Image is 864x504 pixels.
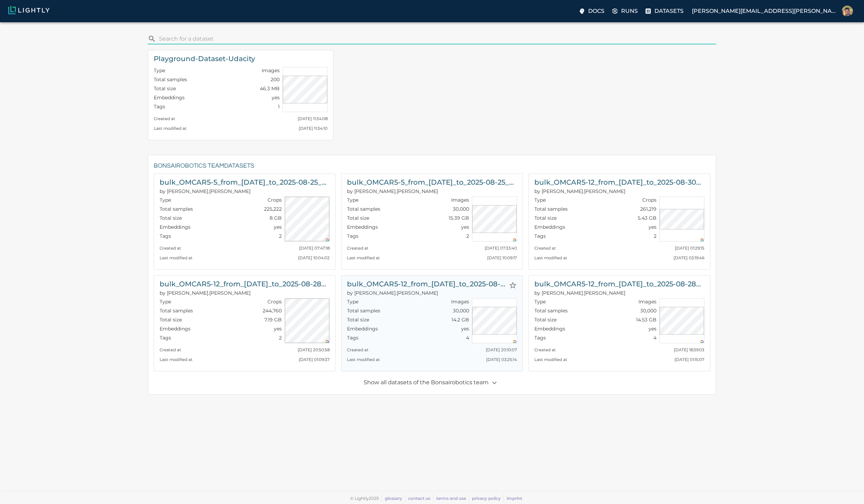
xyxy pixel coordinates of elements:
p: 4 [466,334,469,341]
span: William Maio (Bonsairobotics) [534,188,625,194]
span: William Maio (Bonsairobotics) [160,188,251,194]
p: Type [534,298,546,305]
p: Total size [347,316,369,323]
p: Type [154,67,165,74]
p: Images [638,298,657,305]
p: 7.19 GB [264,316,282,323]
small: [DATE] 10:09:17 [487,255,517,260]
p: Embeddings [347,224,378,230]
p: 8 GB [270,215,282,221]
span: William Maio (Bonsairobotics) [534,290,625,296]
small: Last modified at [160,357,193,362]
p: 15.39 GB [449,215,469,221]
p: Tags [160,334,171,341]
h6: bulk_OMCAR5-5_from_2025-08-25_to_2025-08-25_2025-08-31_14-13-52-crops-bounding_box [160,177,330,188]
p: 30,000 [640,307,657,314]
p: Embeddings [160,224,190,230]
h6: bulk_OMCAR5-5_from_2025-08-25_to_2025-08-25_2025-08-31_14-13-52 [347,177,517,188]
p: Crops [268,298,282,305]
label: Runs [610,5,641,17]
a: Playground-Dataset-UdacityTypeImagesTotal samples200Total size46.3 MBEmbeddingsyesTags1Created at... [148,50,334,140]
p: Embeddings [534,325,565,332]
p: 4 [653,334,657,341]
a: bulk_OMCAR5-12_from_[DATE]_to_2025-08-30_2025-08-31_02-55-43William Maio (Bonsairobotics)Star dat... [341,275,523,371]
button: Star dataset [506,278,520,292]
p: Images [262,67,280,74]
p: Embeddings [347,325,378,332]
p: 2 [654,233,657,240]
p: yes [461,224,469,230]
img: John Macdonald [842,6,853,17]
p: yes [461,325,469,332]
small: Created at [534,347,556,352]
p: 5.43 GB [638,215,657,221]
p: [PERSON_NAME][EMAIL_ADDRESS][PERSON_NAME] [692,7,839,15]
small: [DATE] 11:34:10 [299,126,328,131]
a: imprint [507,496,522,501]
p: Embeddings [534,224,565,230]
small: [DATE] 20:50:58 [298,347,330,352]
small: Last modified at [534,357,567,362]
h6: bulk_OMCAR5-12_from_2025-08-26_to_2025-08-28_2025-08-31_00-53-22 [534,278,704,289]
p: 244,760 [263,307,282,314]
h6: bulk_OMCAR5-12_from_2025-08-29_to_2025-08-30_2025-08-31_02-55-43 [347,278,506,289]
p: Type [347,298,358,305]
p: Crops [642,196,657,203]
small: Created at [160,246,181,251]
label: Datasets [643,5,686,17]
p: 30,000 [453,307,469,314]
p: Total samples [347,307,380,314]
p: yes [274,224,282,230]
p: Tags [347,334,358,341]
a: bulk_OMCAR5-12_from_[DATE]_to_2025-08-28_2025-08-31_00-53-22William Maio (Bonsairobotics)TypeImag... [528,275,710,371]
small: [DATE] 10:04:02 [298,255,330,260]
input: search [159,33,714,44]
small: [DATE] 07:33:40 [485,246,517,251]
p: Images [451,298,469,305]
p: 14.2 GB [451,316,469,323]
label: [PERSON_NAME][EMAIL_ADDRESS][PERSON_NAME]John Macdonald [689,3,856,19]
p: Crops [268,196,282,203]
a: contact us [408,496,430,501]
p: Type [160,196,171,203]
small: [DATE] 20:10:07 [486,347,517,352]
small: [DATE] 03:19:46 [674,255,704,260]
p: Total size [160,215,182,221]
label: Docs [577,5,607,17]
small: [DATE] 03:25:14 [486,357,517,362]
small: Last modified at [347,255,380,260]
p: yes [274,325,282,332]
small: [DATE] 01:15:07 [675,357,704,362]
p: Embeddings [160,325,190,332]
small: Last modified at [347,357,380,362]
p: Docs [588,7,604,15]
p: Total samples [534,307,568,314]
p: Type [160,298,171,305]
p: Total samples [160,205,193,212]
small: Created at [154,116,175,121]
span: William Maio (Bonsairobotics) [347,290,438,296]
p: 46.3 MB [260,85,280,92]
p: Tags [160,233,171,240]
span: William Maio (Bonsairobotics) [160,290,251,296]
p: 200 [271,76,280,83]
p: Total size [160,316,182,323]
small: Last modified at [160,255,193,260]
small: Created at [347,347,369,352]
p: 2 [279,233,282,240]
small: Last modified at [154,126,187,131]
p: 2 [466,233,469,240]
p: 1 [278,103,280,110]
a: bulk_OMCAR5-5_from_[DATE]_to_2025-08-25_2025-08-31_14-13-52-crops-bounding_boxWilliam Maio (Bonsa... [154,174,336,270]
p: Tags [154,103,165,110]
a: bulk_OMCAR5-12_from_[DATE]_to_2025-08-28_2025-08-31_00-53-22-crops-bounding_boxWilliam Maio (Bons... [154,275,336,371]
span: William Maio (Bonsairobotics) [347,188,438,194]
p: Tags [534,233,546,240]
p: yes [649,224,657,230]
a: privacy policy [472,496,501,501]
p: 14.53 GB [636,316,657,323]
p: Total samples [534,205,568,212]
h6: Playground-Dataset-Udacity [154,53,255,64]
p: Show all datasets of the Bonsairobotics team [364,377,500,389]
